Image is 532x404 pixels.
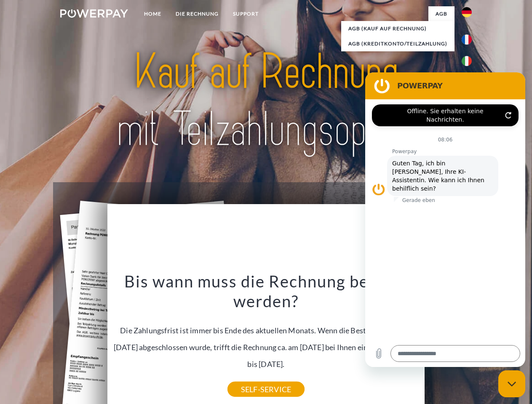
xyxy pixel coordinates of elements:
img: logo-powerpay-white.svg [60,9,128,18]
a: SUPPORT [226,6,266,21]
img: fr [462,35,472,45]
img: title-powerpay_de.svg [80,40,452,161]
img: it [462,56,472,66]
div: Die Zahlungsfrist ist immer bis Ende des aktuellen Monats. Wenn die Bestellung z.B. am [DATE] abg... [112,271,420,389]
iframe: Messaging-Fenster [365,72,525,367]
a: agb [428,6,454,21]
a: Home [137,6,168,21]
h3: Bis wann muss die Rechnung bezahlt werden? [112,271,420,311]
img: de [462,7,472,17]
a: AGB (Kreditkonto/Teilzahlung) [341,36,454,51]
a: SELF-SERVICE [227,382,305,397]
a: AGB (Kauf auf Rechnung) [341,21,454,36]
a: DIE RECHNUNG [168,6,226,21]
iframe: Schaltfläche zum Öffnen des Messaging-Fensters; Konversation läuft [498,370,525,397]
